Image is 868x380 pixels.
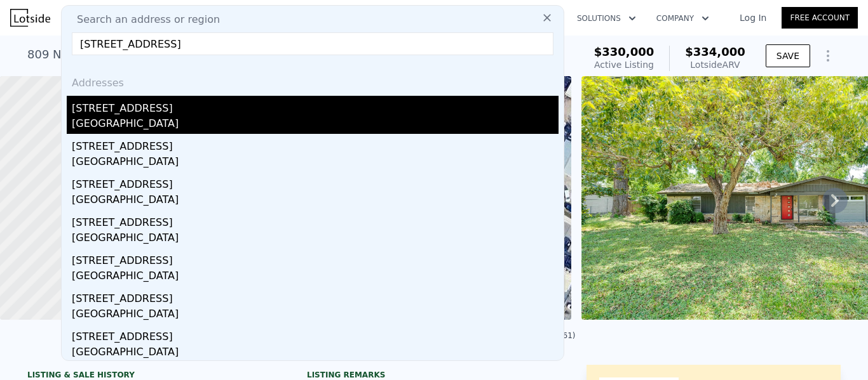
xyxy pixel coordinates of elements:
div: 809 Neans Dr , Austin , [GEOGRAPHIC_DATA] 78758 [27,46,316,63]
div: [STREET_ADDRESS] [72,96,559,116]
img: Lotside [10,9,50,27]
button: SAVE [766,44,810,67]
input: Enter an address, city, region, neighborhood or zip code [72,32,553,55]
div: [STREET_ADDRESS] [72,210,559,230]
div: [STREET_ADDRESS] [72,248,559,268]
span: $330,000 [594,45,654,58]
div: [STREET_ADDRESS] [72,134,559,154]
span: Active Listing [594,60,654,70]
div: Addresses [67,65,559,96]
a: Log In [724,11,782,24]
div: [STREET_ADDRESS] [72,172,559,192]
div: Listing remarks [307,370,561,380]
div: [GEOGRAPHIC_DATA] [72,154,559,172]
div: [GEOGRAPHIC_DATA] [72,116,559,134]
div: [STREET_ADDRESS] [72,286,559,306]
div: [GEOGRAPHIC_DATA] [72,268,559,286]
button: Solutions [567,7,646,30]
div: [GEOGRAPHIC_DATA] [72,306,559,324]
div: [GEOGRAPHIC_DATA] [72,230,559,248]
div: [GEOGRAPHIC_DATA] [72,192,559,210]
span: $334,000 [685,45,745,58]
span: Search an address or region [67,12,220,27]
div: [STREET_ADDRESS] [72,324,559,344]
button: Company [646,7,719,30]
a: Free Account [782,7,858,29]
div: Lotside ARV [685,58,745,71]
button: Show Options [815,43,841,69]
div: [GEOGRAPHIC_DATA] [72,344,559,362]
